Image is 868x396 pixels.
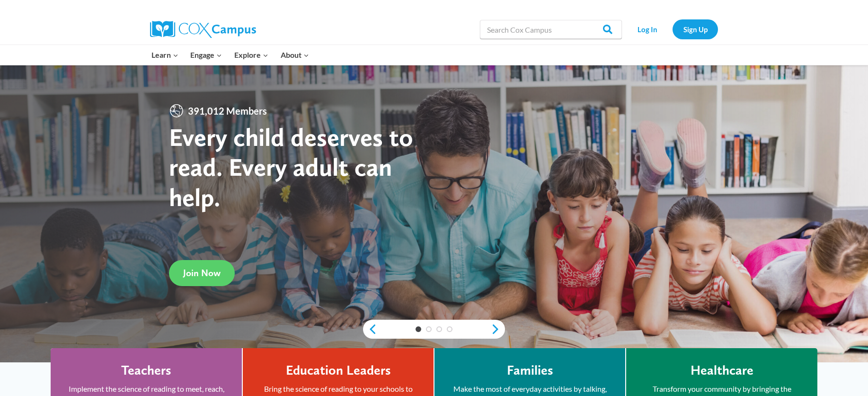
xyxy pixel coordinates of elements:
[691,362,753,378] h4: Healthcare
[145,45,315,65] nav: Primary Navigation
[190,49,222,61] span: Engage
[121,362,171,378] h4: Teachers
[363,320,505,339] div: content slider buttons
[234,49,268,61] span: Explore
[286,362,391,378] h4: Education Leaders
[363,324,377,335] a: previous
[673,19,718,39] a: Sign Up
[436,326,442,332] a: 3
[480,20,622,39] input: Search Cox Campus
[426,326,432,332] a: 2
[416,326,421,332] a: 1
[150,21,256,38] img: Cox Campus
[151,49,178,61] span: Learn
[507,362,553,378] h4: Families
[184,103,271,118] span: 391,012 Members
[183,267,221,279] span: Join Now
[447,326,452,332] a: 4
[627,19,718,39] nav: Secondary Navigation
[169,260,235,286] a: Join Now
[169,122,413,212] strong: Every child deserves to read. Every adult can help.
[281,49,309,61] span: About
[627,19,668,39] a: Log In
[491,324,505,335] a: next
